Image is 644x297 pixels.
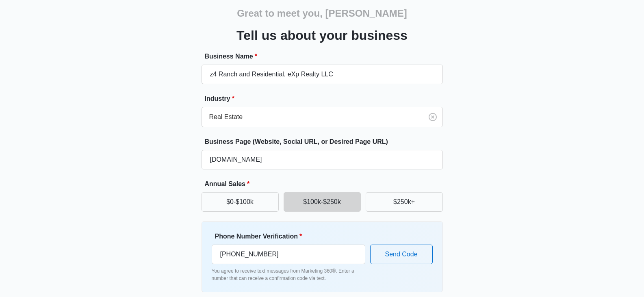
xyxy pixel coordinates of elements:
button: $250k+ [366,192,443,212]
button: Send Code [370,245,433,264]
label: Industry [205,94,446,104]
button: $0-$100k [202,192,279,212]
button: $100k-$250k [284,192,361,212]
label: Annual Sales [205,179,446,189]
p: You agree to receive text messages from Marketing 360®. Enter a number that can receive a confirm... [212,267,365,282]
label: Business Page (Website, Social URL, or Desired Page URL) [205,137,446,147]
button: Clear [426,111,439,124]
h2: Great to meet you, [PERSON_NAME] [237,6,407,21]
input: Ex. +1-555-555-5555 [212,245,365,264]
input: e.g. Jane's Plumbing [202,65,443,84]
label: Phone Number Verification [215,232,369,241]
input: e.g. janesplumbing.com [202,150,443,169]
label: Business Name [205,52,446,61]
h3: Tell us about your business [236,26,408,45]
